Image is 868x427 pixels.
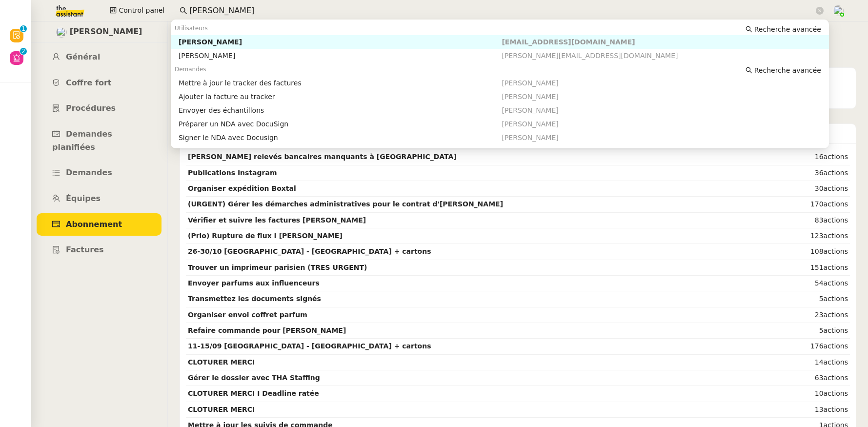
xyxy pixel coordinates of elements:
span: [PERSON_NAME] [502,120,558,128]
span: Demandes [66,168,112,177]
img: users%2Fjeuj7FhI7bYLyCU6UIN9LElSS4x1%2Favatar%2F1678820456145.jpeg [56,27,67,38]
span: Équipes [66,194,101,203]
strong: [PERSON_NAME] relevés bancaires manquants à [GEOGRAPHIC_DATA] [188,153,457,161]
span: actions [824,389,848,397]
span: [PERSON_NAME] [502,79,558,87]
span: Coffre fort [66,78,112,87]
div: Préparer un NDA avec DocuSign [179,120,502,128]
strong: 11-15/09 [GEOGRAPHIC_DATA] - [GEOGRAPHIC_DATA] + cartons [188,342,431,350]
div: [PERSON_NAME] [179,38,502,46]
td: 13 [773,402,850,418]
span: [EMAIL_ADDRESS][DOMAIN_NAME] [502,38,635,46]
strong: Publications Instagram [188,169,277,177]
div: Ajouter la facture au tracker [179,92,502,101]
td: 16 [773,149,850,165]
img: users%2FNTfmycKsCFdqp6LX6USf2FmuPJo2%2Favatar%2Fprofile-pic%20(1).png [833,5,844,16]
div: Signer le NDA avec Docusign [179,133,502,142]
td: 176 [773,339,850,354]
td: 30 [773,181,850,197]
strong: Trouver un imprimeur parisien (TRES URGENT) [188,264,367,271]
strong: CLOTURER MERCI [188,358,255,366]
span: actions [824,406,848,413]
span: actions [824,247,848,255]
span: Demandes [175,66,206,73]
nz-badge-sup: 2 [20,48,27,55]
span: Recherche avancée [754,65,821,75]
span: [PERSON_NAME] [70,25,142,39]
a: Général [37,46,161,69]
span: [PERSON_NAME] [502,106,558,114]
span: Factures [66,245,104,254]
a: Abonnement [37,213,161,236]
span: [PERSON_NAME][EMAIL_ADDRESS][DOMAIN_NAME] [502,52,678,60]
strong: Organiser expédition Boxtal [188,184,296,192]
span: actions [824,264,848,271]
strong: CLOTURER MERCI I Deadline ratée [188,389,319,397]
td: 123 [773,228,850,244]
span: actions [824,374,848,382]
span: actions [824,279,848,287]
strong: Gérer le dossier avec THA Staffing [188,374,320,382]
strong: Envoyer parfums aux influenceurs [188,279,320,287]
span: actions [824,216,848,224]
a: Coffre fort [37,72,161,95]
p: 1 [21,25,25,34]
span: Demandes planifiées [52,129,112,152]
td: 5 [773,291,850,307]
span: actions [824,153,848,161]
span: actions [824,232,848,240]
span: actions [824,342,848,350]
span: [PERSON_NAME] [502,93,558,101]
strong: (Prio) Rupture de flux I [PERSON_NAME] [188,232,343,240]
input: Rechercher [189,4,814,18]
a: Demandes planifiées [37,123,161,159]
span: actions [824,295,848,303]
p: 2 [21,48,25,57]
a: Équipes [37,187,161,210]
div: [PERSON_NAME] [179,51,502,60]
td: 36 [773,165,850,181]
span: actions [824,311,848,319]
span: actions [824,358,848,366]
a: Demandes [37,162,161,184]
td: 170 [773,197,850,212]
nz-badge-sup: 1 [20,25,27,32]
td: 108 [773,244,850,260]
strong: Transmettez les documents signés [188,295,321,303]
strong: Refaire commande pour [PERSON_NAME] [188,326,346,334]
td: 151 [773,260,850,276]
a: Procédures [37,97,161,120]
span: [PERSON_NAME] [502,134,558,142]
td: 5 [773,323,850,339]
span: Recherche avancée [754,24,821,34]
span: Général [66,52,100,61]
span: actions [824,200,848,208]
span: actions [824,326,848,334]
strong: Vérifier et suivre les factures [PERSON_NAME] [188,216,366,224]
span: Control panel [119,5,164,16]
strong: Organiser envoi coffret parfum [188,311,307,319]
span: Abonnement [66,220,122,229]
td: 54 [773,276,850,291]
div: Mettre à jour le tracker des factures [179,79,502,87]
strong: 26-30/10 [GEOGRAPHIC_DATA] - [GEOGRAPHIC_DATA] + cartons [188,247,431,255]
td: 10 [773,386,850,402]
strong: (URGENT) Gérer les démarches administratives pour le contrat d'[PERSON_NAME] [188,200,503,208]
strong: CLOTURER MERCI [188,406,255,413]
td: 14 [773,355,850,370]
button: Control panel [104,4,170,18]
span: actions [824,184,848,192]
div: Envoyer des échantillons [179,106,502,115]
span: Utilisateurs [175,25,208,32]
span: Procédures [66,103,116,113]
td: 63 [773,370,850,386]
td: 23 [773,307,850,323]
span: actions [824,169,848,177]
td: 83 [773,213,850,228]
